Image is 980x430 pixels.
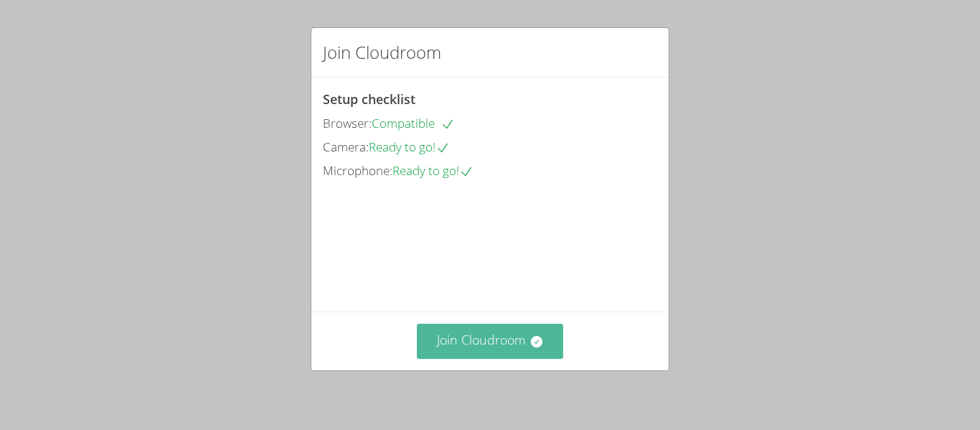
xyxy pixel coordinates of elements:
span: Camera: [323,139,369,155]
span: Setup checklist [323,90,415,108]
span: Microphone: [323,162,392,179]
span: Ready to go! [369,139,450,155]
span: Browser: [323,115,372,131]
span: Ready to go! [392,162,473,179]
button: Join Cloudroom [417,324,564,359]
h2: Join Cloudroom [323,39,441,65]
span: Compatible [372,115,455,131]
